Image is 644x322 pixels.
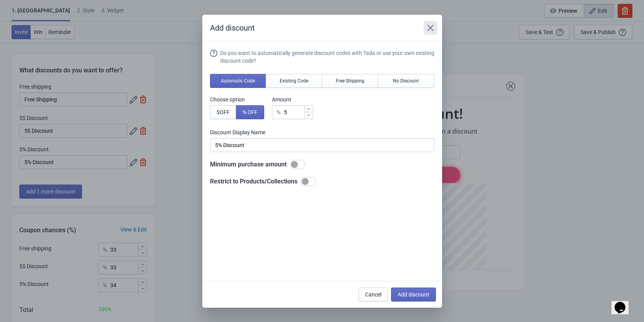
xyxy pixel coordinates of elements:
span: % OFF [243,109,258,115]
div: Restrict to Products/Collections [210,177,434,186]
span: Existing Code [280,78,308,84]
label: Amount [272,96,313,103]
button: $OFF [210,105,236,119]
button: Automatic Code [210,74,266,88]
label: Choose option [210,96,264,103]
span: Add discount [398,291,429,298]
h2: Add discount [210,22,416,33]
label: Discount Display Name [210,128,434,136]
span: Free Shipping [336,78,364,84]
button: No Discount [378,74,434,88]
button: Close [424,21,437,35]
span: No Discount [393,78,419,84]
span: $ OFF [217,109,230,115]
div: % [277,108,280,117]
button: Add discount [391,288,436,301]
iframe: chat widget [612,291,636,314]
button: Existing Code [266,74,322,88]
button: Cancel [359,288,388,301]
div: Minimum purchase amount [210,160,434,169]
div: Do you want to automatically generate discount codes with Tada or use your own existing discount ... [220,49,434,65]
span: Cancel [365,291,381,298]
span: Automatic Code [221,78,255,84]
button: Free Shipping [322,74,378,88]
button: % OFF [236,105,264,119]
